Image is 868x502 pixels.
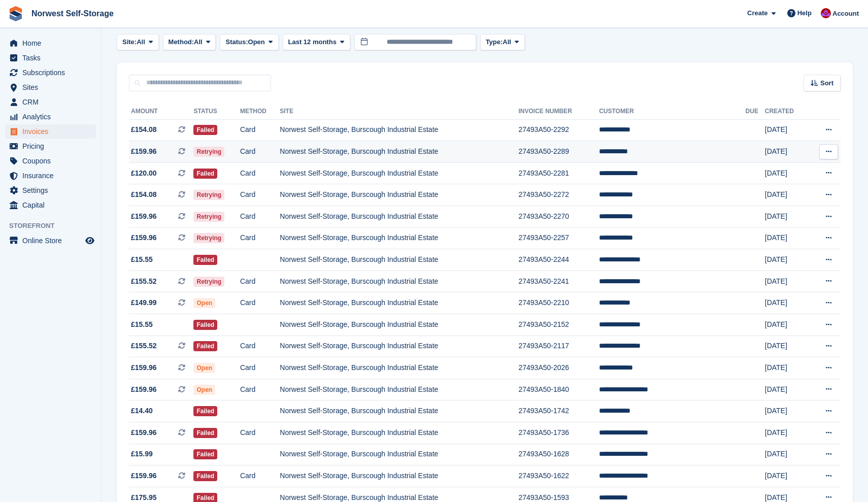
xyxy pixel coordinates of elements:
span: Retrying [193,190,224,200]
span: Failed [193,428,217,438]
th: Method [240,104,280,120]
td: [DATE] [765,357,809,379]
td: [DATE] [765,465,809,487]
span: £154.08 [131,124,157,135]
th: Amount [129,104,193,120]
a: menu [5,154,96,168]
td: Norwest Self-Storage, Burscough Industrial Estate [280,206,518,228]
a: menu [5,183,96,197]
span: Insurance [22,169,83,183]
td: Card [240,422,280,444]
span: £159.96 [131,362,157,373]
td: 27493A50-2241 [518,271,599,292]
td: Norwest Self-Storage, Burscough Industrial Estate [280,314,518,336]
button: Site: All [117,34,159,51]
td: [DATE] [765,292,809,314]
span: Invoices [22,124,83,139]
td: 27493A50-1736 [518,422,599,444]
td: 27493A50-2117 [518,336,599,357]
span: Failed [193,341,217,351]
td: Norwest Self-Storage, Burscough Industrial Estate [280,400,518,422]
span: Coupons [22,154,83,168]
span: £15.55 [131,254,153,265]
span: Failed [193,320,217,330]
td: [DATE] [765,184,809,206]
span: £149.99 [131,297,157,308]
td: Norwest Self-Storage, Burscough Industrial Estate [280,162,518,184]
span: £14.40 [131,406,153,416]
span: Failed [193,406,217,416]
span: Pricing [22,139,83,153]
span: Online Store [22,233,83,248]
td: 27493A50-2272 [518,184,599,206]
span: CRM [22,95,83,109]
th: Site [280,104,518,120]
span: Storefront [9,221,101,231]
img: stora-icon-8386f47178a22dfd0bd8f6a31ec36ba5ce8667c1dd55bd0f319d3a0aa187defe.svg [8,6,23,21]
td: Card [240,227,280,249]
span: Retrying [193,212,224,222]
span: All [137,37,145,47]
span: £15.55 [131,319,153,330]
td: 27493A50-2152 [518,314,599,336]
span: Open [193,363,215,373]
td: Norwest Self-Storage, Burscough Industrial Estate [280,227,518,249]
span: Failed [193,471,217,481]
td: Norwest Self-Storage, Burscough Industrial Estate [280,249,518,271]
td: 27493A50-2289 [518,141,599,163]
td: Card [240,465,280,487]
span: £159.96 [131,232,157,243]
td: [DATE] [765,271,809,292]
span: £155.52 [131,276,157,287]
span: Settings [22,183,83,197]
td: 27493A50-2026 [518,357,599,379]
a: menu [5,139,96,153]
td: [DATE] [765,249,809,271]
a: Norwest Self-Storage [27,5,118,22]
th: Customer [599,104,745,120]
a: menu [5,95,96,109]
span: Subscriptions [22,65,83,80]
a: Preview store [84,235,96,247]
td: [DATE] [765,119,809,141]
a: menu [5,36,96,50]
td: [DATE] [765,206,809,228]
td: Norwest Self-Storage, Burscough Industrial Estate [280,336,518,357]
span: £120.00 [131,168,157,179]
span: Failed [193,125,217,135]
span: All [194,37,203,47]
span: Open [248,37,265,47]
span: Home [22,36,83,50]
td: [DATE] [765,141,809,163]
th: Due [746,104,765,120]
span: Open [193,385,215,395]
td: Card [240,292,280,314]
td: [DATE] [765,314,809,336]
span: £15.99 [131,449,153,459]
a: menu [5,233,96,248]
span: Retrying [193,277,224,287]
span: Retrying [193,147,224,157]
span: Sort [820,78,833,88]
a: menu [5,65,96,80]
td: Card [240,162,280,184]
button: Last 12 months [283,34,350,51]
span: Retrying [193,233,224,243]
span: £159.96 [131,471,157,481]
td: [DATE] [765,227,809,249]
td: Norwest Self-Storage, Burscough Industrial Estate [280,444,518,465]
a: menu [5,80,96,94]
td: 27493A50-2292 [518,119,599,141]
span: Failed [193,169,217,179]
td: Norwest Self-Storage, Burscough Industrial Estate [280,357,518,379]
span: Failed [193,255,217,265]
th: Created [765,104,809,120]
td: 27493A50-1628 [518,444,599,465]
td: Card [240,336,280,357]
span: All [503,37,511,47]
th: Status [193,104,240,120]
td: [DATE] [765,400,809,422]
td: Norwest Self-Storage, Burscough Industrial Estate [280,379,518,400]
td: Card [240,357,280,379]
a: menu [5,51,96,65]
